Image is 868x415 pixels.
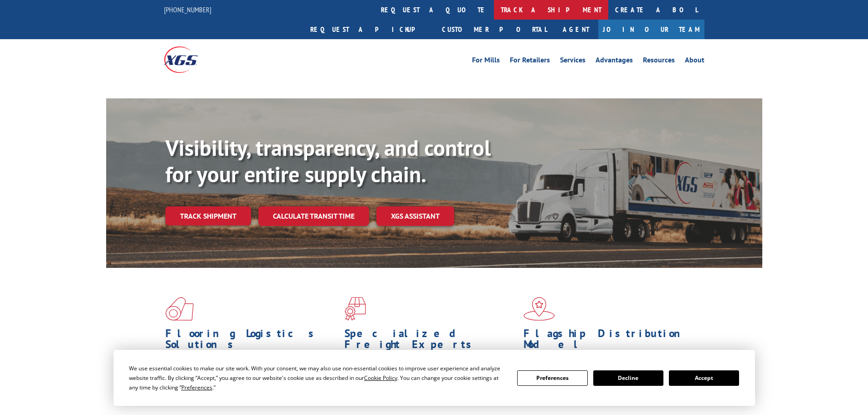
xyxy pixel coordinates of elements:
[165,206,251,225] a: Track shipment
[165,328,338,354] h1: Flooring Logistics Solutions
[344,297,366,321] img: xgs-icon-focused-on-flooring-red
[129,364,506,392] div: We use essential cookies to make our site work. With your consent, we may also use non-essential ...
[113,350,755,406] div: Cookie Consent Prompt
[472,56,500,67] a: For Mills
[593,370,663,386] button: Decline
[554,20,598,39] a: Agent
[669,370,739,386] button: Accept
[435,20,554,39] a: Customer Portal
[560,56,586,67] a: Services
[510,56,550,67] a: For Retailers
[596,56,633,67] a: Advantages
[165,297,194,321] img: xgs-icon-total-supply-chain-intelligence-red
[524,328,696,354] h1: Flagship Distribution Model
[181,384,212,391] span: Preferences
[364,374,397,382] span: Cookie Policy
[164,5,211,14] a: [PHONE_NUMBER]
[376,206,454,226] a: XGS ASSISTANT
[258,206,369,226] a: Calculate transit time
[524,297,555,321] img: xgs-icon-flagship-distribution-model-red
[685,56,704,67] a: About
[344,328,517,354] h1: Specialized Freight Experts
[165,133,491,188] b: Visibility, transparency, and control for your entire supply chain.
[643,56,675,67] a: Resources
[598,20,704,39] a: Join Our Team
[303,20,435,39] a: Request a pickup
[517,370,587,386] button: Preferences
